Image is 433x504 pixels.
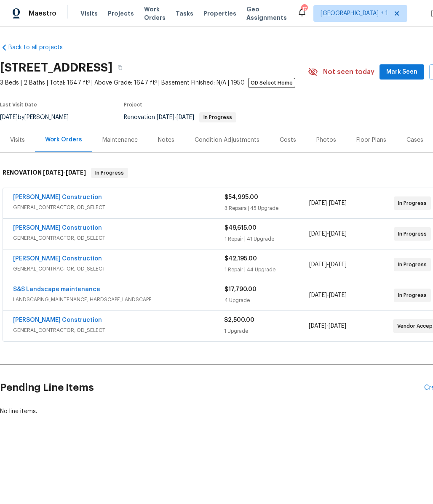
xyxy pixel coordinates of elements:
span: [DATE] [309,262,327,268]
div: Cases [406,136,423,144]
div: 3 Repairs | 45 Upgrade [225,204,309,212]
span: [DATE] [176,114,194,120]
div: Floor Plans [356,136,386,144]
div: Costs [280,136,296,144]
a: [PERSON_NAME] Construction [13,194,102,200]
span: In Progress [398,260,430,269]
div: Notes [158,136,174,144]
button: Copy Address [112,60,128,75]
div: 1 Repair | 41 Upgrade [225,235,309,243]
span: [DATE] [329,200,347,206]
span: $54,995.00 [225,194,258,200]
span: [DATE] [43,170,63,175]
span: $42,195.00 [225,256,257,262]
span: Visits [80,9,98,18]
span: OD Select Home [248,78,295,88]
span: Geo Assignments [246,5,287,22]
div: Visits [10,136,25,144]
span: Projects [108,9,134,18]
span: [DATE] [309,323,326,329]
span: LANDSCAPING_MAINTENANCE, HARDSCAPE_LANDSCAPE [13,295,225,304]
span: $17,790.00 [225,286,257,292]
span: GENERAL_CONTRACTOR, OD_SELECT [13,234,225,242]
span: Tasks [176,11,193,16]
span: $49,615.00 [225,225,257,231]
span: GENERAL_CONTRACTOR, OD_SELECT [13,265,225,273]
span: In Progress [92,169,127,177]
span: In Progress [398,199,430,207]
span: - [309,322,346,330]
span: [DATE] [329,323,346,329]
span: - [309,230,347,238]
span: [DATE] [309,200,327,206]
span: In Progress [398,230,430,238]
span: [DATE] [329,231,347,237]
span: In Progress [200,115,235,120]
span: Not seen today [323,68,374,76]
button: Mark Seen [380,64,424,80]
span: [DATE] [157,114,174,120]
span: Project [124,102,142,107]
span: Properties [203,9,236,18]
div: 1 Upgrade [224,327,308,335]
span: - [309,199,347,207]
span: [DATE] [309,292,327,298]
span: Mark Seen [386,67,417,77]
span: GENERAL_CONTRACTOR, OD_SELECT [13,203,225,212]
div: Work Orders [45,135,82,144]
a: S&S Landscape maintenance [13,286,100,292]
span: [DATE] [329,262,347,268]
a: [PERSON_NAME] Construction [13,225,102,231]
span: - [309,291,347,300]
h6: RENOVATION [3,168,86,178]
span: Work Orders [144,5,166,22]
div: Condition Adjustments [195,136,259,144]
span: [GEOGRAPHIC_DATA] + 1 [321,9,388,18]
a: [PERSON_NAME] Construction [13,256,102,262]
span: - [157,114,194,120]
span: In Progress [398,291,430,300]
span: Renovation [124,114,236,120]
div: 17 [301,5,307,13]
span: $2,500.00 [224,317,254,323]
span: - [309,260,347,269]
a: [PERSON_NAME] Construction [13,317,102,323]
span: - [43,170,86,175]
div: Photos [316,136,336,144]
span: [DATE] [329,292,347,298]
div: Maintenance [102,136,138,144]
span: [DATE] [309,231,327,237]
span: [DATE] [66,170,86,175]
div: 1 Repair | 44 Upgrade [225,265,309,274]
div: 4 Upgrade [225,296,309,305]
span: GENERAL_CONTRACTOR, OD_SELECT [13,326,224,334]
span: Maestro [29,9,56,18]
